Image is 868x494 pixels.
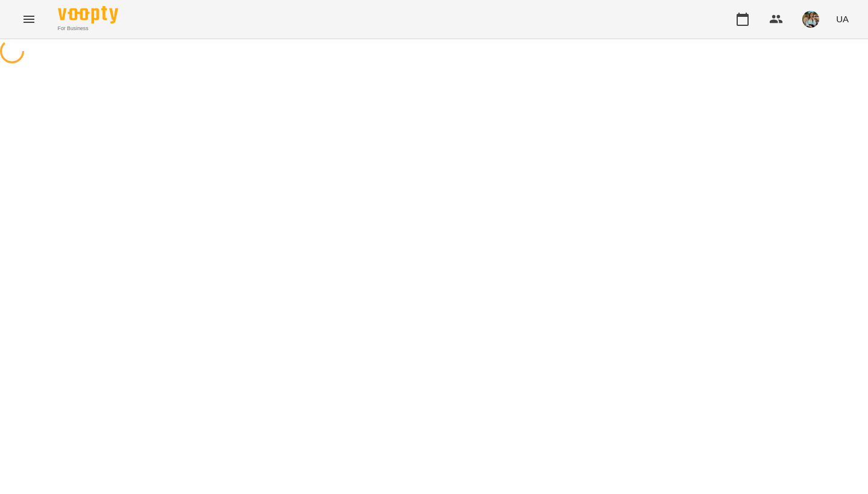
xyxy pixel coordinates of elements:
button: UA [831,8,854,30]
img: 856b7ccd7d7b6bcc05e1771fbbe895a7.jfif [802,11,819,28]
img: Voopty Logo [58,6,118,23]
span: UA [836,13,849,25]
button: Menu [14,5,43,34]
span: For Business [58,25,118,33]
